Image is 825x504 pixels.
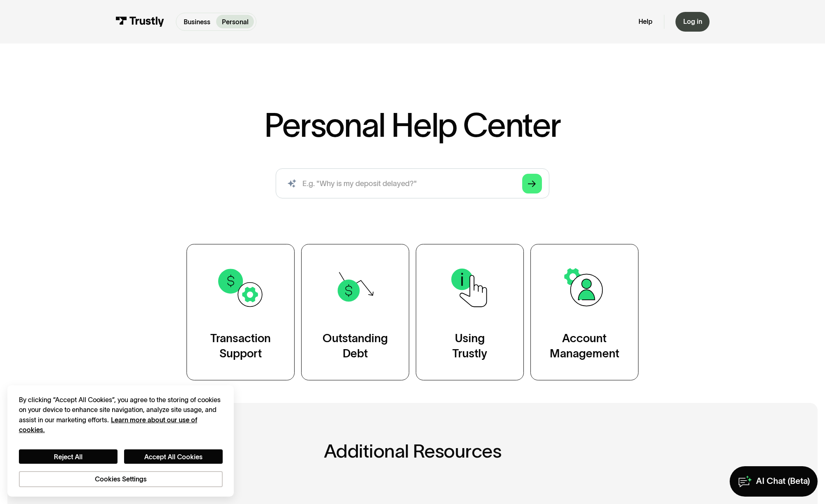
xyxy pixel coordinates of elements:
[19,395,223,434] div: By clicking “Accept All Cookies”, you agree to the storing of cookies on your device to enhance s...
[124,449,223,463] button: Accept All Cookies
[301,244,409,381] a: OutstandingDebt
[139,441,686,462] h2: Additional Resources
[276,168,549,198] input: search
[7,385,234,496] div: Cookie banner
[276,168,549,198] form: Search
[19,395,223,487] div: Privacy
[210,331,271,361] div: Transaction Support
[184,17,210,27] p: Business
[675,12,710,32] a: Log in
[530,244,638,381] a: AccountManagement
[19,449,118,463] button: Reject All
[216,15,254,28] a: Personal
[19,471,223,487] button: Cookies Settings
[730,466,818,496] a: AI Chat (Beta)
[756,476,810,487] div: AI Chat (Beta)
[222,17,249,27] p: Personal
[178,15,216,28] a: Business
[264,109,561,142] h1: Personal Help Center
[323,331,388,361] div: Outstanding Debt
[452,331,487,361] div: Using Trustly
[187,244,295,381] a: TransactionSupport
[683,17,702,26] div: Log in
[19,416,197,433] a: More information about your privacy, opens in a new tab
[550,331,619,361] div: Account Management
[115,16,164,27] img: Trustly Logo
[638,17,652,26] a: Help
[416,244,524,381] a: UsingTrustly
